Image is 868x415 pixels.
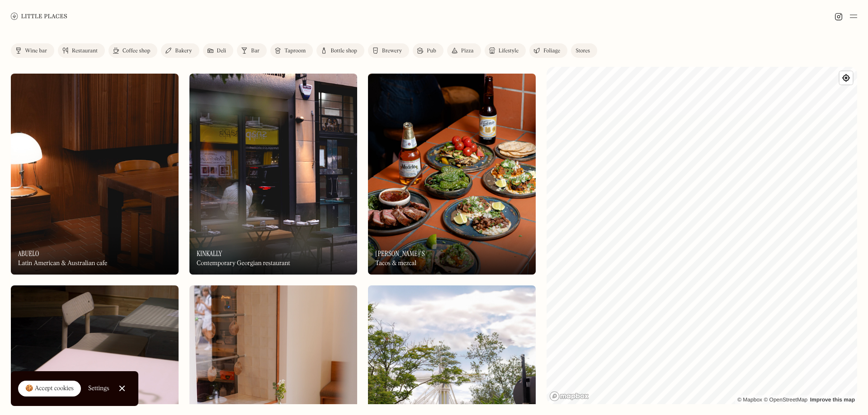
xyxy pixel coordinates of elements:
a: OpenStreetMap [764,396,807,403]
h3: [PERSON_NAME]'s [375,249,425,258]
div: 🍪 Accept cookies [25,384,74,393]
div: Stores [576,48,590,54]
div: Brewery [382,48,402,54]
div: Foliage [543,48,560,54]
div: Restaurant [72,48,98,54]
a: Restaurant [58,43,105,58]
a: Pizza [447,43,481,58]
a: Improve this map [810,396,855,403]
div: Bakery [175,48,192,54]
div: Tacos & mezcal [375,260,416,267]
a: Stores [571,43,597,58]
a: KinkallyKinkallyKinkallyContemporary Georgian restaurant [189,74,357,275]
a: Pub [413,43,443,58]
h3: Abuelo [18,249,39,258]
div: Wine bar [25,48,47,54]
a: Settings [88,378,109,399]
a: Brewery [368,43,409,58]
img: Lucia's [368,74,536,275]
div: Bottle shop [330,48,357,54]
a: Lifestyle [485,43,526,58]
div: Pub [427,48,436,54]
a: Lucia'sLucia's[PERSON_NAME]'sTacos & mezcal [368,74,536,275]
div: Settings [88,385,109,392]
h3: Kinkally [197,249,222,258]
div: Lifestyle [499,48,519,54]
a: 🍪 Accept cookies [18,381,81,397]
canvas: Map [547,67,857,404]
a: Close Cookie Popup [113,379,131,397]
div: Pizza [461,48,474,54]
div: Taproom [284,48,306,54]
a: Deli [203,43,234,58]
a: Coffee shop [108,43,157,58]
div: Bar [251,48,259,54]
a: Mapbox [737,396,762,403]
div: Contemporary Georgian restaurant [197,260,290,267]
div: Latin American & Australian cafe [18,260,107,267]
a: Bakery [161,43,199,58]
a: Bottle shop [316,43,364,58]
a: Mapbox homepage [549,391,589,401]
a: AbueloAbueloAbueloLatin American & Australian cafe [11,74,179,275]
a: Wine bar [11,43,54,58]
div: Deli [217,48,226,54]
a: Foliage [529,43,567,58]
div: Coffee shop [123,48,150,54]
img: Abuelo [11,74,179,275]
a: Bar [237,43,267,58]
img: Kinkally [189,74,357,275]
button: Find my location [840,71,853,84]
a: Taproom [270,43,313,58]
